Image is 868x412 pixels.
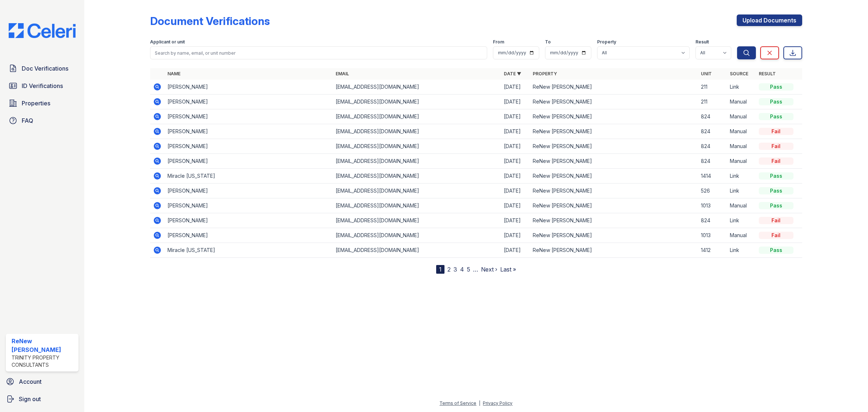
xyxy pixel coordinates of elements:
[481,266,497,273] a: Next ›
[504,71,521,76] a: Date ▼
[333,124,501,139] td: [EMAIL_ADDRESS][DOMAIN_NAME]
[727,124,756,139] td: Manual
[336,71,349,76] a: Email
[483,400,512,406] a: Privacy Policy
[333,109,501,124] td: [EMAIL_ADDRESS][DOMAIN_NAME]
[727,109,756,124] td: Manual
[150,39,185,45] label: Applicant or unit
[12,354,76,369] div: Trinity Property Consultants
[698,94,727,109] td: 211
[6,113,78,128] a: FAQ
[165,184,333,198] td: [PERSON_NAME]
[698,213,727,228] td: 824
[501,213,530,228] td: [DATE]
[759,128,793,135] div: Fail
[759,157,793,165] div: Fail
[479,400,480,406] div: |
[727,94,756,109] td: Manual
[530,109,698,124] td: ReNew [PERSON_NAME]
[22,116,33,125] span: FAQ
[333,169,501,184] td: [EMAIL_ADDRESS][DOMAIN_NAME]
[698,198,727,213] td: 1013
[530,198,698,213] td: ReNew [PERSON_NAME]
[501,94,530,109] td: [DATE]
[467,266,470,273] a: 5
[545,39,551,45] label: To
[727,213,756,228] td: Link
[333,213,501,228] td: [EMAIL_ADDRESS][DOMAIN_NAME]
[22,99,50,108] span: Properties
[759,113,793,120] div: Pass
[150,14,270,28] div: Document Verifications
[727,184,756,198] td: Link
[530,184,698,198] td: ReNew [PERSON_NAME]
[501,198,530,213] td: [DATE]
[454,266,457,273] a: 3
[759,247,793,254] div: Pass
[501,243,530,258] td: [DATE]
[333,154,501,169] td: [EMAIL_ADDRESS][DOMAIN_NAME]
[698,228,727,243] td: 1013
[167,71,180,76] a: Name
[701,71,712,76] a: Unit
[530,139,698,154] td: ReNew [PERSON_NAME]
[165,80,333,94] td: [PERSON_NAME]
[447,266,451,273] a: 2
[165,169,333,184] td: Miracle [US_STATE]
[530,213,698,228] td: ReNew [PERSON_NAME]
[530,154,698,169] td: ReNew [PERSON_NAME]
[727,243,756,258] td: Link
[698,139,727,154] td: 824
[501,139,530,154] td: [DATE]
[150,46,487,59] input: Search by name, email, or unit number
[698,109,727,124] td: 824
[333,184,501,198] td: [EMAIL_ADDRESS][DOMAIN_NAME]
[439,400,476,406] a: Terms of Service
[3,392,81,406] a: Sign out
[698,124,727,139] td: 824
[3,374,81,389] a: Account
[530,124,698,139] td: ReNew [PERSON_NAME]
[165,213,333,228] td: [PERSON_NAME]
[3,23,81,38] img: CE_Logo_Blue-a8612792a0a2168367f1c8372b55b34899dd931a85d93a1a3d3e32e68fde9ad4.png
[12,337,76,354] div: ReNew [PERSON_NAME]
[530,243,698,258] td: ReNew [PERSON_NAME]
[533,71,557,76] a: Property
[500,266,516,273] a: Last »
[759,143,793,150] div: Fail
[530,169,698,184] td: ReNew [PERSON_NAME]
[698,169,727,184] td: 1414
[759,83,793,91] div: Pass
[727,80,756,94] td: Link
[493,39,504,45] label: From
[759,187,793,194] div: Pass
[759,71,776,76] a: Result
[473,265,478,274] span: …
[698,80,727,94] td: 211
[759,232,793,239] div: Fail
[165,94,333,109] td: [PERSON_NAME]
[727,139,756,154] td: Manual
[501,154,530,169] td: [DATE]
[19,395,41,403] span: Sign out
[727,169,756,184] td: Link
[698,154,727,169] td: 824
[530,80,698,94] td: ReNew [PERSON_NAME]
[727,228,756,243] td: Manual
[165,243,333,258] td: Miracle [US_STATE]
[730,71,748,76] a: Source
[333,139,501,154] td: [EMAIL_ADDRESS][DOMAIN_NAME]
[501,184,530,198] td: [DATE]
[165,139,333,154] td: [PERSON_NAME]
[6,79,78,93] a: ID Verifications
[436,265,444,274] div: 1
[737,14,802,26] a: Upload Documents
[333,243,501,258] td: [EMAIL_ADDRESS][DOMAIN_NAME]
[165,109,333,124] td: [PERSON_NAME]
[6,61,78,76] a: Doc Verifications
[165,124,333,139] td: [PERSON_NAME]
[333,80,501,94] td: [EMAIL_ADDRESS][DOMAIN_NAME]
[501,109,530,124] td: [DATE]
[19,377,42,386] span: Account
